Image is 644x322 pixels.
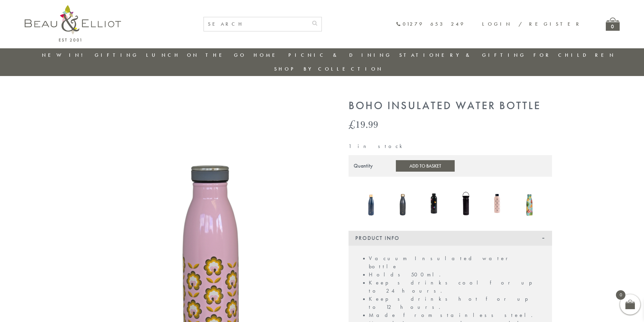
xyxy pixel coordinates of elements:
img: Waikiki Vacuum Insulated Water Bottle 500ml [517,187,542,219]
a: Gifting [95,52,139,58]
a: 500ml Vacuum Insulated Water Bottle Navy [359,187,384,221]
img: logo [25,5,121,42]
li: Vacuum Insulated water bottle [369,254,545,271]
a: Manhattan Stainless Steel Insulated Water Bottle 650ml [454,187,479,221]
a: Picnic & Dining [288,52,392,58]
li: Holds 500ml. [369,271,545,279]
p: 1 in stock [349,143,552,149]
img: 500ml Vacuum Insulated Water Bottle Navy [359,187,384,219]
span: 0 [616,290,625,300]
input: SEARCH [204,17,308,31]
a: Waikiki Vacuum Insulated Water Bottle 500ml [517,187,542,221]
a: Login / Register [482,21,582,27]
span: £ [349,117,355,131]
a: Lunch On The Go [146,52,246,58]
a: Home [254,52,281,58]
a: Dove Vacuum Insulated Water Bottle 500ml [390,187,415,221]
li: Made from stainless steel. [369,311,545,319]
button: Add to Basket [396,160,455,172]
a: Stationery & Gifting [399,52,526,58]
div: Product Info [349,231,552,246]
a: For Children [533,52,616,58]
a: Emily Heart insulated Water Bottle [422,188,447,220]
a: Monogram Candy Floss Drinks Bottle [485,188,510,219]
a: New in! [42,52,87,58]
img: Monogram Candy Floss Drinks Bottle [485,188,510,218]
a: Shop by collection [274,66,383,72]
img: Manhattan Stainless Steel Insulated Water Bottle 650ml [454,187,479,219]
h1: Boho Insulated Water Bottle [349,100,552,112]
img: Dove Vacuum Insulated Water Bottle 500ml [390,187,415,219]
img: Emily Heart insulated Water Bottle [422,188,447,218]
li: Keeps drinks cool for up to 24 hours. [369,279,545,295]
bdi: 19.99 [349,117,378,131]
a: 01279 653 249 [396,21,465,27]
a: 0 [606,18,620,31]
div: Quantity [354,163,373,169]
li: Keeps drinks hot for up to 12 hours. [369,295,545,311]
